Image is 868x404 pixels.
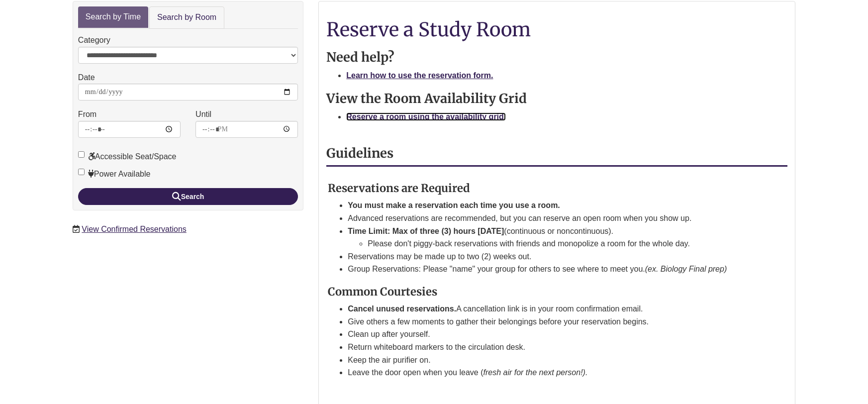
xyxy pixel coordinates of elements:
a: Search by Time [78,6,148,28]
label: Date [78,71,95,84]
em: fresh air for the next person!). [483,368,587,377]
strong: Cancel unused reservations. [348,304,456,313]
label: Category [78,34,110,47]
h1: Reserve a Study Room [326,19,787,40]
label: Until [195,108,211,121]
input: Accessible Seat/Space [78,151,85,158]
strong: Time Limit: Max of three (3) hours [DATE] [348,227,504,235]
a: View Confirmed Reservations [82,225,186,233]
em: (ex. Biology Final prep) [645,265,727,273]
label: Power Available [78,168,151,181]
label: Accessible Seat/Space [78,150,177,163]
li: Leave the door open when you leave ( [348,366,764,379]
label: From [78,108,96,121]
strong: You must make a reservation each time you use a room. [348,201,560,209]
li: Keep the air purifier on. [348,354,764,367]
li: A cancellation link is in your room confirmation email. [348,303,764,315]
li: Return whiteboard markers to the circulation desk. [348,341,764,354]
a: Learn how to use the reservation form. [346,71,493,80]
input: Power Available [78,169,85,175]
li: Reservations may be made up to two (2) weeks out. [348,250,764,263]
li: (continuous or noncontinuous). [348,225,764,250]
a: Reserve a room using the availability grid. [346,112,506,121]
strong: View the Room Availability Grid [326,91,527,106]
li: Give others a few moments to gather their belongings before your reservation begins. [348,315,764,328]
li: Advanced reservations are recommended, but you can reserve an open room when you show up. [348,212,764,225]
strong: Common Courtesies [328,285,437,299]
strong: Reservations are Required [328,181,470,195]
button: Search [78,188,298,205]
strong: Guidelines [326,145,393,161]
li: Please don't piggy-back reservations with friends and monopolize a room for the whole day. [368,237,764,250]
strong: Need help? [326,49,394,65]
a: Search by Room [149,6,224,29]
li: Group Reservations: Please "name" your group for others to see where to meet you. [348,263,764,276]
li: Clean up after yourself. [348,328,764,341]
